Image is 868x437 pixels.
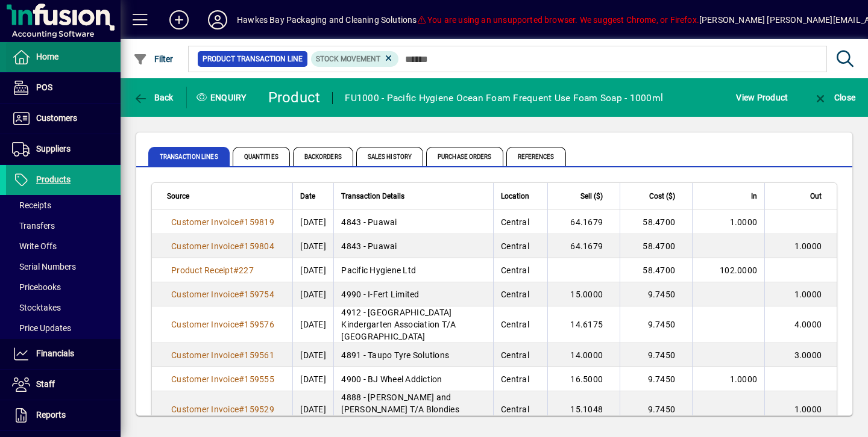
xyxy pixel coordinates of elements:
[547,210,620,234] td: 64.1679
[356,147,423,166] span: Sales History
[6,195,121,215] a: Receipts
[239,320,244,329] span: #
[167,264,258,277] a: Product Receipt#227
[501,374,529,384] span: Central
[620,343,692,367] td: 9.7450
[292,367,333,391] td: [DATE]
[547,306,620,343] td: 14.6175
[627,190,686,203] div: Cost ($)
[239,290,244,299] span: #
[333,306,493,343] td: 4912 - [GEOGRAPHIC_DATA] Kindergarten Association T/A [GEOGRAPHIC_DATA]
[167,349,278,362] a: Customer Invoice#159561
[417,15,699,25] span: You are using an unsupported browser. We suggest Chrome, or Firefox.
[12,282,61,292] span: Pricebooks
[171,217,239,227] span: Customer Invoice
[244,241,274,251] span: 159804
[36,410,66,420] span: Reports
[316,55,380,63] span: Stock movement
[244,404,274,414] span: 159529
[333,391,493,428] td: 4888 - [PERSON_NAME] and [PERSON_NAME] T/A Blondies Partnership
[6,73,121,103] a: POS
[12,221,55,231] span: Transfers
[501,265,529,275] span: Central
[6,370,121,400] a: Staff
[167,215,278,229] a: Customer Invoice#159819
[244,350,274,360] span: 159561
[203,53,303,65] span: Product Transaction Line
[555,190,614,203] div: Sell ($)
[6,104,121,134] a: Customers
[6,339,121,369] a: Financials
[501,190,529,203] span: Location
[292,282,333,306] td: [DATE]
[244,290,274,299] span: 159754
[36,175,71,184] span: Products
[501,320,529,329] span: Central
[620,282,692,306] td: 9.7450
[171,265,233,275] span: Product Receipt
[620,391,692,428] td: 9.7450
[501,290,529,299] span: Central
[730,374,758,384] span: 1.0000
[794,350,822,360] span: 3.0000
[6,215,121,236] a: Transfers
[6,42,121,72] a: Home
[501,217,529,227] span: Central
[292,234,333,258] td: [DATE]
[36,82,52,92] span: POS
[167,190,189,203] span: Source
[130,48,177,70] button: Filter
[36,379,55,389] span: Staff
[6,318,121,338] a: Price Updates
[239,217,244,227] span: #
[130,87,177,108] button: Back
[12,323,71,333] span: Price Updates
[620,234,692,258] td: 58.4700
[244,374,274,384] span: 159555
[36,52,58,61] span: Home
[720,265,757,275] span: 102.0000
[6,134,121,164] a: Suppliers
[167,318,278,331] a: Customer Invoice#159576
[341,190,404,203] span: Transaction Details
[198,9,237,31] button: Profile
[730,217,758,227] span: 1.0000
[501,404,529,414] span: Central
[311,51,399,67] mat-chip: Product Transaction Type: Stock movement
[547,282,620,306] td: 15.0000
[813,93,855,102] span: Close
[333,343,493,367] td: 4891 - Taupo Tyre Solutions
[501,241,529,251] span: Central
[148,147,230,166] span: Transaction Lines
[649,190,675,203] span: Cost ($)
[171,404,239,414] span: Customer Invoice
[501,350,529,360] span: Central
[810,87,858,108] button: Close
[36,113,77,123] span: Customers
[333,258,493,282] td: Pacific Hygiene Ltd
[580,190,603,203] span: Sell ($)
[36,349,74,358] span: Financials
[547,343,620,367] td: 14.0000
[239,374,244,384] span: #
[167,373,278,386] a: Customer Invoice#159555
[620,306,692,343] td: 9.7450
[292,343,333,367] td: [DATE]
[333,282,493,306] td: 4990 - I-Fert Limited
[239,265,254,275] span: 227
[171,290,239,299] span: Customer Invoice
[6,400,121,430] a: Reports
[167,403,278,416] a: Customer Invoice#159529
[12,303,61,312] span: Stocktakes
[121,87,187,108] app-page-header-button: Back
[547,391,620,428] td: 15.1048
[233,265,239,275] span: #
[547,367,620,391] td: 16.5000
[12,200,51,210] span: Receipts
[300,190,326,203] div: Date
[292,210,333,234] td: [DATE]
[244,217,274,227] span: 159819
[239,241,244,251] span: #
[167,240,278,253] a: Customer Invoice#159804
[167,288,278,301] a: Customer Invoice#159754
